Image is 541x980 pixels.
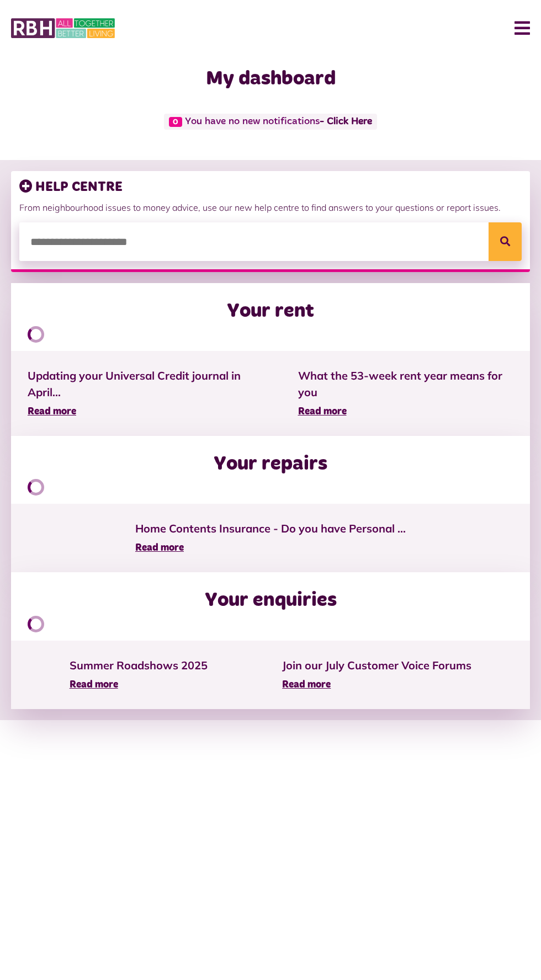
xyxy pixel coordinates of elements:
[298,367,513,401] span: What the 53-week rent year means for you
[70,657,208,693] a: Summer Roadshows 2025 Read more
[28,367,265,401] span: Updating your Universal Credit journal in April...
[135,520,406,556] a: Home Contents Insurance - Do you have Personal ... Read more
[298,367,513,419] a: What the 53-week rent year means for you Read more
[70,657,208,674] span: Summer Roadshows 2025
[70,680,118,690] span: Read more
[282,657,471,693] a: Join our July Customer Voice Forums Read more
[164,114,376,130] span: You have no new notifications
[282,680,331,690] span: Read more
[320,116,372,126] a: - Click Here
[19,179,522,195] h3: HELP CENTRE
[19,201,522,214] p: From neighbourhood issues to money advice, use our new help centre to find answers to your questi...
[282,657,471,674] span: Join our July Customer Voice Forums
[169,117,182,127] span: 0
[28,407,76,417] span: Read more
[11,17,115,40] img: MyRBH
[28,367,265,419] a: Updating your Universal Credit journal in April... Read more
[214,452,327,476] h2: Your repairs
[135,543,184,553] span: Read more
[227,300,314,323] h2: Your rent
[135,520,406,537] span: Home Contents Insurance - Do you have Personal ...
[205,589,337,612] h2: Your enquiries
[298,407,347,417] span: Read more
[11,67,530,91] h1: My dashboard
